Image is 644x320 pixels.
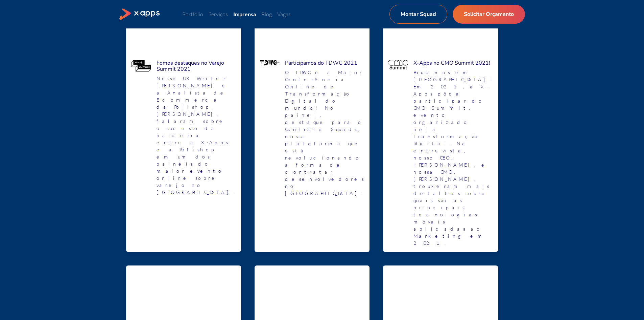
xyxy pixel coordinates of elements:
[285,60,364,66] h4: Participamos do TDWC 2021
[453,5,525,24] a: Solicitar Orçamento
[182,11,203,18] a: Portfólio
[285,69,364,197] p: O TDWC é a Maior Conferência Online de Transformação Digital do mundo! No painel, destaque para o...
[233,11,256,17] a: Imprensa
[413,60,493,66] h4: X-Apps no CMO Summit 2021!
[389,5,447,24] a: Montar Squad
[209,11,228,18] a: Serviços
[277,11,291,18] a: Vagas
[157,60,236,72] h4: Fomos destaques no Varejo Summit 2021
[261,11,272,18] a: Blog
[413,69,493,247] p: Pousamos em [GEOGRAPHIC_DATA]! Em 2021, a X-Apps pôde participar do CMO Summit, evento organizado...
[157,75,236,196] p: Nosso UX Writer [PERSON_NAME] e a Analista de E-commerce da Polishop, [PERSON_NAME], falaram sobr...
